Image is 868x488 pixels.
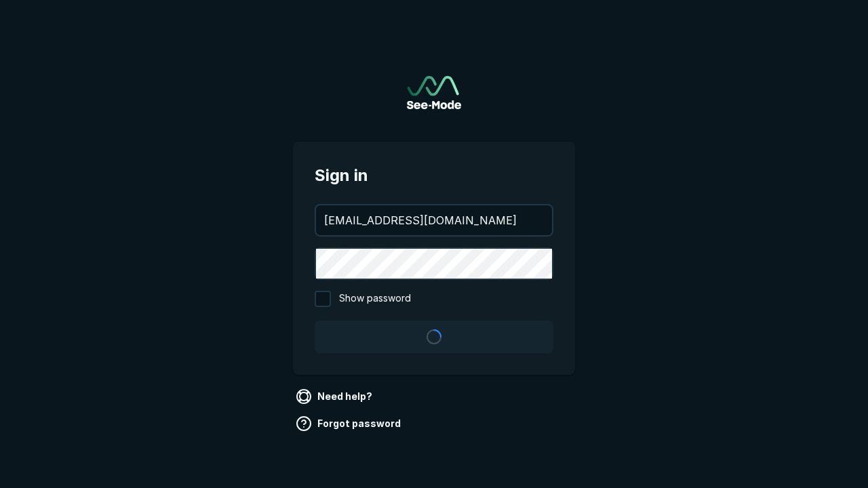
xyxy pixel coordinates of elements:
span: Show password [339,291,411,307]
input: your@email.com [316,205,552,235]
span: Sign in [315,163,553,188]
img: See-Mode Logo [407,76,461,109]
a: Need help? [293,386,378,407]
a: Go to sign in [407,76,461,109]
a: Forgot password [293,413,406,434]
